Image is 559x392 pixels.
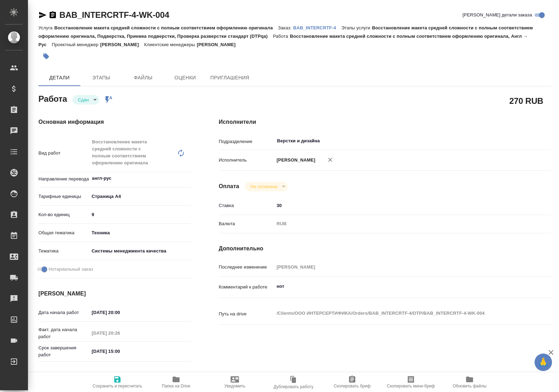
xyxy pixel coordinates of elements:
[38,326,89,340] p: Факт. дата начала работ
[219,138,274,145] p: Подразделение
[38,150,89,157] p: Вид работ
[219,284,274,291] p: Комментарий к работе
[219,264,274,271] p: Последнее изменение
[274,200,524,211] input: ✎ Введи что-нибудь
[537,355,549,370] span: 🙏
[219,202,274,209] p: Ставка
[49,266,93,273] span: Нотариальный заказ
[274,307,524,319] textarea: /Clients/ООО ИНТЕРСЕРТИФИКА/Orders/BAB_INTERCRTF-4/DTP/BAB_INTERCRTF-4-WK-004
[89,245,191,257] div: Системы менеджмента качества
[245,182,288,191] div: Сдан
[535,354,552,371] button: 🙏
[89,346,150,356] input: ✎ Введи что-нибудь
[293,24,341,30] a: BAB_INTERCRTF-4
[322,152,338,168] button: Удалить исполнителя
[219,118,551,126] h4: Исполнители
[88,372,147,392] button: Сохранить и пересчитать
[38,25,54,30] p: Услуга
[38,290,191,298] h4: [PERSON_NAME]
[144,42,197,47] p: Клиентские менеджеры
[38,118,191,126] h4: Основная информация
[38,49,54,64] button: Добавить тэг
[509,95,543,107] h2: 270 RUB
[341,25,372,30] p: Этапы услуги
[187,178,188,179] button: Open
[126,73,160,82] span: Файлы
[147,372,205,392] button: Папка на Drive
[274,218,524,230] div: RUB
[38,176,89,183] p: Направление перевода
[293,25,341,30] p: BAB_INTERCRTF-4
[334,384,370,389] span: Скопировать бриф
[274,384,313,389] span: Дублировать работу
[219,311,274,318] p: Путь на drive
[89,191,191,202] div: Страница А4
[323,372,382,392] button: Скопировать бриф
[274,157,315,164] p: [PERSON_NAME]
[162,384,190,389] span: Папка на Drive
[274,262,524,272] input: Пустое поле
[440,372,499,392] button: Обновить файлы
[89,227,191,239] div: Техника
[85,73,118,82] span: Этапы
[38,92,67,105] h2: Работа
[224,384,245,389] span: Уведомить
[382,372,440,392] button: Скопировать мини-бриф
[59,10,169,20] a: BAB_INTERCRTF-4-WK-004
[278,25,293,30] p: Заказ:
[76,97,91,103] button: Сдан
[463,12,532,19] span: [PERSON_NAME] детали заказа
[273,34,290,39] p: Работа
[43,73,76,82] span: Детали
[520,140,521,142] button: Open
[89,307,150,318] input: ✎ Введи что-нибудь
[274,280,524,292] textarea: нот
[89,328,150,338] input: Пустое поле
[38,11,47,19] button: Скопировать ссылку для ЯМессенджера
[89,209,191,220] input: ✎ Введи что-нибудь
[210,73,249,82] span: Приглашения
[38,193,89,200] p: Тарифные единицы
[38,344,89,358] p: Срок завершения работ
[52,42,100,47] p: Проектный менеджер
[72,95,99,105] div: Сдан
[38,248,89,255] p: Тематика
[205,372,264,392] button: Уведомить
[453,384,487,389] span: Обновить файлы
[38,211,89,218] p: Кол-во единиц
[264,372,323,392] button: Дублировать работу
[49,11,57,19] button: Скопировать ссылку
[219,157,274,164] p: Исполнитель
[219,244,551,253] h4: Дополнительно
[38,309,89,316] p: Дата начала работ
[219,182,239,191] h4: Оплата
[168,73,202,82] span: Оценки
[38,371,89,385] p: Факт. срок заверш. работ
[93,384,142,389] span: Сохранить и пересчитать
[100,42,144,47] p: [PERSON_NAME]
[248,184,279,190] button: Не оплачена
[197,42,241,47] p: [PERSON_NAME]
[38,229,89,236] p: Общая тематика
[219,220,274,227] p: Валюта
[54,25,278,30] p: Восстановление макета средней сложности с полным соответствием оформлению оригинала
[387,384,435,389] span: Скопировать мини-бриф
